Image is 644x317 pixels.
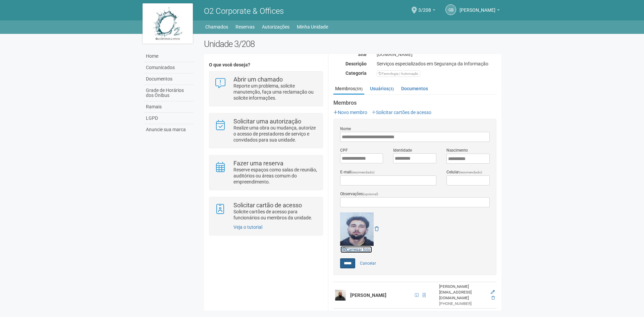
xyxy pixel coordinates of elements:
[233,83,318,101] p: Reporte um problema, solicite manutenção, faça uma reclamação ou solicite informações.
[350,293,386,298] strong: [PERSON_NAME]
[389,87,394,91] small: (3)
[235,22,255,32] a: Reservas
[459,170,482,174] span: (recomendado)
[144,73,194,85] a: Documentos
[363,192,378,196] span: (opcional)
[351,170,375,174] span: (recomendado)
[491,290,495,295] a: Editar membro
[358,52,367,57] strong: Site
[209,62,323,67] h4: O que você deseja?
[340,126,351,132] label: Nome
[377,70,420,77] div: Tecnologia / Automação
[439,284,486,301] div: [PERSON_NAME][EMAIL_ADDRESS][DOMAIN_NAME]
[144,101,194,113] a: Ramais
[399,84,430,94] a: Documentos
[368,84,395,94] a: Usuários(3)
[214,76,317,101] a: Abrir um chamado Reporte um problema, solicite manutenção, faça uma reclamação ou solicite inform...
[393,147,412,153] label: Identidade
[205,22,228,32] a: Chamados
[143,3,193,44] img: logo.jpg
[233,224,262,230] a: Veja o tutorial
[491,311,495,315] a: Editar membro
[445,4,456,15] a: GB
[460,1,495,13] span: Glauton Borges de Paula
[214,202,317,221] a: Solicitar cartão de acesso Solicite cartões de acesso para funcionários ou membros da unidade.
[233,125,318,143] p: Realize uma obra ou mudança, autorize o acesso de prestadores de serviço e convidados para sua un...
[144,62,194,73] a: Comunicados
[375,226,379,231] a: Remover
[345,70,367,76] strong: Categoria
[340,212,374,246] img: GetFile
[233,118,301,125] strong: Solicitar uma autorização
[491,296,495,300] a: Excluir membro
[333,100,496,106] strong: Membros
[144,124,194,135] a: Anuncie sua marca
[214,160,317,185] a: Fazer uma reserva Reserve espaços como salas de reunião, auditórios ou áreas comum do empreendime...
[233,209,318,221] p: Solicite cartões de acesso para funcionários ou membros da unidade.
[446,147,468,153] label: Nascimento
[340,191,378,197] label: Observações
[297,22,328,32] a: Minha Unidade
[144,51,194,62] a: Home
[356,258,380,268] a: Cancelar
[418,8,435,14] a: 3/208
[144,85,194,101] a: Grade de Horários dos Ônibus
[262,22,289,32] a: Autorizações
[204,6,284,16] span: O2 Corporate & Offices
[372,110,431,115] a: Solicitar cartões de acesso
[333,84,364,95] a: Membros(59)
[144,113,194,124] a: LGPD
[340,147,348,153] label: CPF
[233,167,318,185] p: Reserve espaços como salas de reunião, auditórios ou áreas comum do empreendimento.
[460,8,500,14] a: [PERSON_NAME]
[372,51,501,57] div: [DOMAIN_NAME]
[418,1,431,13] span: 3/208
[340,169,375,175] label: E-mail
[233,76,283,83] strong: Abrir um chamado
[446,169,482,175] label: Celular
[345,61,367,66] strong: Descrição
[335,290,346,301] img: user.png
[233,202,302,209] strong: Solicitar cartão de acesso
[340,246,372,253] a: Carregar foto
[439,301,486,307] div: [PHONE_NUMBER]
[204,39,501,49] h2: Unidade 3/208
[333,110,367,115] a: Novo membro
[233,160,283,167] strong: Fazer uma reserva
[214,118,317,143] a: Solicitar uma autorização Realize uma obra ou mudança, autorize o acesso de prestadores de serviç...
[372,61,501,67] div: Serviços especializados em Segurança da Informação
[355,87,363,91] small: (59)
